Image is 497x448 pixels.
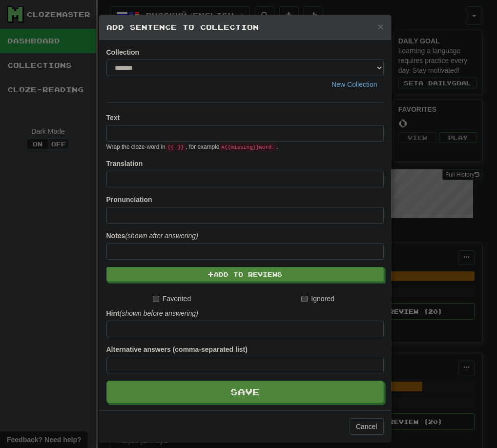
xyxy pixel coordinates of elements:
[120,309,198,317] em: (shown before answering)
[106,267,384,282] button: Add to Reviews
[153,294,191,304] label: Favorited
[176,143,186,151] code: }}
[301,296,308,302] input: Ignored
[219,143,276,151] code: A {{ missing }} word.
[377,21,383,32] button: Close
[325,76,383,93] button: New Collection
[106,308,198,318] label: Hint
[166,143,176,151] code: {{
[377,21,383,32] span: ×
[106,22,384,32] h5: Add Sentence to Collection
[106,113,120,122] label: Text
[350,418,384,435] button: Cancel
[106,231,198,241] label: Notes
[106,195,152,204] label: Pronunciation
[106,345,248,354] label: Alternative answers (comma-separated list)
[125,232,198,240] em: (shown after answering)
[301,294,334,304] label: Ignored
[106,47,140,57] label: Collection
[106,159,143,168] label: Translation
[106,143,278,150] small: Wrap the cloze-word in , for example .
[153,296,159,302] input: Favorited
[106,381,384,403] button: Save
